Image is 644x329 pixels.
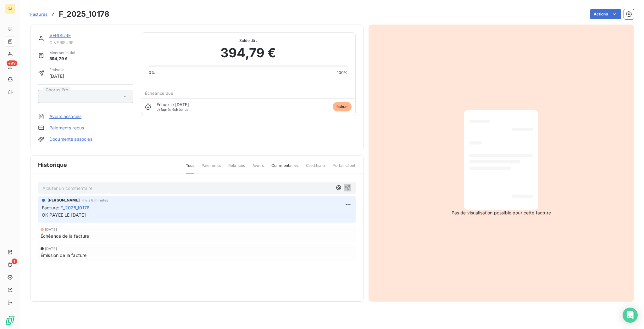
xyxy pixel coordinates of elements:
[332,163,355,173] span: Portail client
[7,60,17,66] span: +99
[590,9,621,19] button: Actions
[49,33,71,38] a: VERISURE
[149,38,348,43] span: Solde dû :
[59,9,109,20] h3: F_2025_10178
[30,12,47,17] span: Factures
[157,107,162,112] span: J+1
[49,125,84,131] a: Paiements reçus
[41,233,89,239] span: Échéance de la facture
[49,136,92,142] a: Documents associés
[220,43,276,62] span: 394,79 €
[38,161,67,169] span: Historique
[271,163,298,173] span: Commentaires
[157,102,189,107] span: Échue le [DATE]
[82,198,108,202] span: il y a 8 minutes
[42,204,59,211] span: Facture :
[49,67,64,73] span: Émise le
[12,258,17,264] span: 1
[45,228,57,231] span: [DATE]
[228,163,245,173] span: Relances
[49,113,81,120] a: Avoirs associés
[186,163,194,174] span: Tout
[49,50,75,56] span: Montant initial
[45,247,57,251] span: [DATE]
[306,163,325,173] span: Creditsafe
[149,70,155,76] span: 0%
[157,108,189,111] span: après échéance
[253,163,264,173] span: Avoirs
[30,11,47,17] a: Factures
[60,204,90,211] span: F_2025_10178
[42,212,86,218] span: OK PAYEE LE [DATE]
[5,315,15,325] img: Logo LeanPay
[47,197,80,203] span: [PERSON_NAME]
[49,73,64,79] span: [DATE]
[333,102,352,111] span: échue
[49,40,133,45] span: C VERISURE
[623,308,638,323] div: Open Intercom Messenger
[49,56,75,62] span: 394,79 €
[452,210,551,216] span: Pas de visualisation possible pour cette facture
[337,70,348,76] span: 100%
[5,4,15,14] div: CA
[145,91,174,96] span: Échéance due
[202,163,221,173] span: Paiements
[41,252,86,258] span: Émission de la facture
